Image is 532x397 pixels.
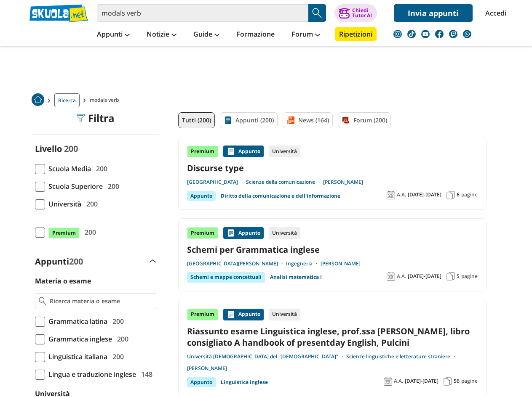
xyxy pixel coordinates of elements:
[446,272,455,281] img: Pagine
[45,351,107,362] span: Linguistica italiana
[227,310,235,319] img: Appunti contenuto
[246,179,323,185] a: Scienze della comunicazione
[286,116,295,124] img: News filtro contenuto
[187,272,265,282] div: Schemi e mappe concettuali
[334,4,377,22] button: ChiediTutor AI
[187,309,218,320] div: Premium
[35,143,62,154] label: Livello
[81,227,96,238] span: 200
[45,369,136,380] span: Lingua e traduzione inglese
[187,146,218,157] div: Premium
[394,4,473,22] a: Invia appunti
[335,27,377,41] a: Ripetizioni
[289,27,322,42] a: Forum
[138,369,152,380] span: 148
[90,93,122,107] span: modals verb
[454,378,460,384] span: 56
[76,114,85,122] img: Filtra filtri mobile
[461,273,478,280] span: pagine
[45,316,107,327] span: Grammatica latina
[64,143,78,154] span: 200
[223,309,264,320] div: Appunto
[311,7,323,19] img: Cerca appunti, riassunti o versioni
[444,377,452,386] img: Pagine
[187,326,478,348] a: Riassunto esame Linguistica inglese, prof.ssa [PERSON_NAME], libro consigliato A handbook of pres...
[76,112,115,124] div: Filtra
[269,146,300,157] div: Università
[421,30,430,38] img: youtube
[227,229,235,237] img: Appunti contenuto
[32,93,44,106] img: Home
[144,27,179,42] a: Notizie
[221,191,340,201] a: Diritto della comunicazione e dell'informazione
[114,333,128,344] span: 200
[286,260,321,267] a: Ingegneria
[187,365,227,372] a: [PERSON_NAME]
[227,147,235,156] img: Appunti contenuto
[69,256,83,267] span: 200
[97,4,308,22] input: Cerca appunti, riassunti o versioni
[187,353,346,360] a: Università [DEMOGRAPHIC_DATA] del "[DEMOGRAPHIC_DATA]"
[187,162,478,174] a: Discurse type
[446,191,455,199] img: Pagine
[35,256,83,267] label: Appunti
[45,198,81,209] span: Università
[104,181,119,192] span: 200
[269,227,300,239] div: Università
[283,112,333,128] a: News (164)
[407,30,416,38] img: tiktok
[457,273,460,280] span: 5
[223,146,264,157] div: Appunto
[39,297,47,305] img: Ricerca materia o esame
[187,244,478,255] a: Schemi per Grammatica inglese
[187,191,216,201] div: Appunto
[397,273,406,280] span: A.A.
[223,227,264,239] div: Appunto
[394,378,403,384] span: A.A.
[187,179,246,185] a: [GEOGRAPHIC_DATA]
[338,112,391,128] a: Forum (200)
[187,227,218,239] div: Premium
[323,179,363,185] a: [PERSON_NAME]
[387,191,395,199] img: Anno accademico
[321,260,361,267] a: [PERSON_NAME]
[191,27,222,42] a: Guide
[461,378,478,384] span: pagine
[109,351,124,362] span: 200
[220,112,278,128] a: Appunti (200)
[393,30,402,38] img: instagram
[463,30,471,38] img: WhatsApp
[187,260,286,267] a: [GEOGRAPHIC_DATA][PERSON_NAME]
[35,276,91,286] label: Materia o esame
[485,4,503,22] a: Accedi
[408,191,441,198] span: [DATE]-[DATE]
[352,8,372,18] div: Chiedi Tutor AI
[387,272,395,281] img: Anno accademico
[270,272,322,282] a: Analisi matematica I
[435,30,444,38] img: facebook
[384,377,392,386] img: Anno accademico
[54,93,80,107] a: Ricerca
[50,297,152,305] input: Ricerca materia o esame
[221,377,268,387] a: Linguistica inglese
[449,30,457,38] img: twitch
[45,181,103,192] span: Scuola Superiore
[45,163,91,174] span: Scuola Media
[308,4,326,22] button: Search Button
[342,116,350,124] img: Forum filtro contenuto
[408,273,441,280] span: [DATE]-[DATE]
[93,163,107,174] span: 200
[224,116,232,124] img: Appunti filtro contenuto
[346,353,458,360] a: Scienze linguistiche e letterature straniere
[397,191,406,198] span: A.A.
[457,191,460,198] span: 6
[95,27,132,42] a: Appunti
[150,259,156,263] img: Apri e chiudi sezione
[405,378,438,384] span: [DATE]-[DATE]
[234,27,277,42] a: Formazione
[109,316,124,327] span: 200
[178,112,215,128] a: Tutti (200)
[461,191,478,198] span: pagine
[187,377,216,387] div: Appunto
